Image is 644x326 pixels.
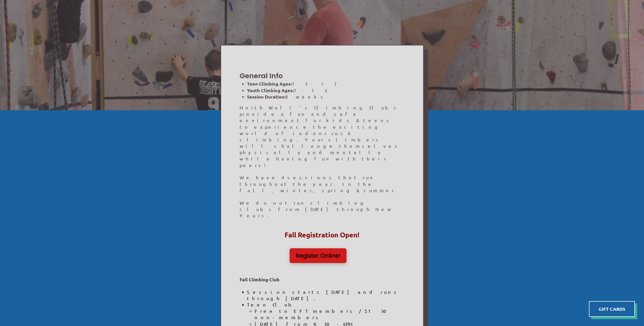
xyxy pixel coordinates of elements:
[240,104,405,168] p: North Wall’s Climbing Clubs provide a fun and safe environment for kids & teens to experience the...
[247,289,404,301] li: Session starts [DATE] and runs through [DATE].
[247,93,404,100] li: 8 weeks
[247,94,285,100] strong: Session Duration:
[247,87,404,93] li: 7 - 12
[240,71,405,81] h2: General Info
[290,248,346,263] a: Register Online!
[247,81,292,87] strong: Teen Climbing Ages:
[255,308,404,320] li: Free to EFT members / $150 non-members
[285,230,359,239] span: Fall Registration Open!
[240,174,405,193] p: We have 4 sessions that run throughout the year. In the fall, winter, spring & summer.
[240,200,405,219] p: We do not run climbing clubs from [DATE] through New Years.
[240,276,279,282] strong: Fall Climbing Club
[247,87,294,93] strong: Youth Climbing Ages:
[247,80,404,87] li: 13 - 17
[296,253,340,259] span: Register Online!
